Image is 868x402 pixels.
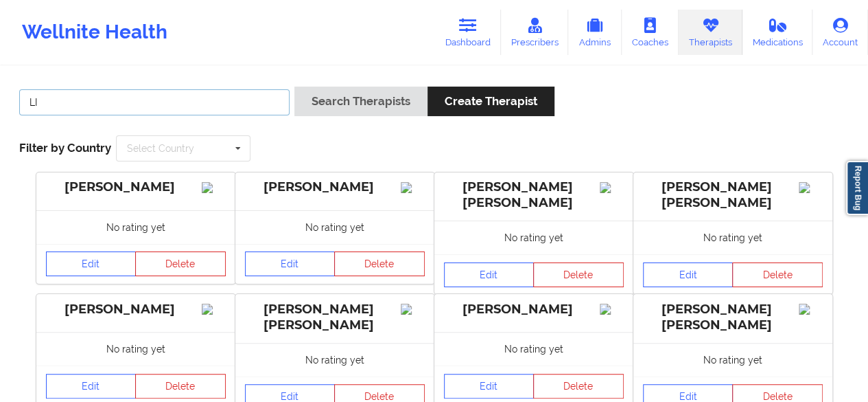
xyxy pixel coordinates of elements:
[643,179,823,211] div: [PERSON_NAME] [PERSON_NAME]
[434,332,633,366] div: No rating yet
[401,304,425,315] img: Image%2Fplaceholer-image.png
[444,263,535,287] a: Edit
[235,210,434,244] div: No rating yet
[799,182,823,193] img: Image%2Fplaceholer-image.png
[444,302,624,317] div: [PERSON_NAME]
[46,302,226,317] div: [PERSON_NAME]
[245,252,336,276] a: Edit
[401,182,425,193] img: Image%2Fplaceholer-image.png
[799,304,823,315] img: Image%2Fplaceholer-image.png
[533,263,624,287] button: Delete
[46,252,137,276] a: Edit
[427,87,554,116] button: Create Therapist
[334,252,425,276] button: Delete
[135,252,226,276] button: Delete
[19,141,111,155] span: Filter by Country
[135,374,226,399] button: Delete
[435,10,501,55] a: Dashboard
[245,302,425,333] div: [PERSON_NAME] [PERSON_NAME]
[245,179,425,195] div: [PERSON_NAME]
[36,210,235,244] div: No rating yet
[46,179,226,195] div: [PERSON_NAME]
[568,10,622,55] a: Admins
[434,221,633,254] div: No rating yet
[444,179,624,211] div: [PERSON_NAME] [PERSON_NAME]
[633,221,832,254] div: No rating yet
[202,182,226,193] img: Image%2Fplaceholer-image.png
[444,374,535,399] a: Edit
[846,161,868,215] a: Report Bug
[19,89,290,115] input: Search Keywords
[46,374,137,399] a: Edit
[622,10,679,55] a: Coaches
[812,10,868,55] a: Account
[501,10,569,55] a: Prescribers
[600,304,624,315] img: Image%2Fplaceholer-image.png
[235,343,434,377] div: No rating yet
[294,87,427,116] button: Search Therapists
[633,343,832,377] div: No rating yet
[600,182,624,193] img: Image%2Fplaceholer-image.png
[533,374,624,399] button: Delete
[643,263,734,287] a: Edit
[643,302,823,333] div: [PERSON_NAME] [PERSON_NAME]
[202,304,226,315] img: Image%2Fplaceholer-image.png
[36,332,235,366] div: No rating yet
[127,144,194,153] div: Select Country
[732,263,823,287] button: Delete
[679,10,742,55] a: Therapists
[742,10,813,55] a: Medications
